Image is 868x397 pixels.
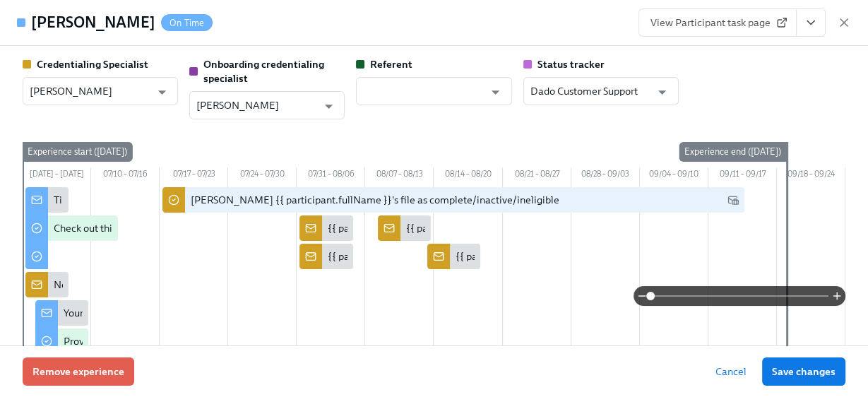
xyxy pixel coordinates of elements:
[537,58,605,71] strong: Status tracker
[64,334,369,348] div: Provide us with some extra info for the [US_STATE] state application
[727,194,739,206] svg: Work Email
[37,58,148,71] strong: Credentialing Specialist
[328,249,675,263] div: {{ participant.fullName }} has uploaded a receipt for their regional test scores
[297,167,365,184] div: 07/31 – 08/06
[23,357,134,386] button: Remove experience
[22,142,133,162] div: Experience start ([DATE])
[191,193,559,207] div: [PERSON_NAME] {{ participant.fullName }}'s file as complete/inactive/ineligible
[706,357,756,386] button: Cancel
[161,18,213,28] span: On Time
[638,8,797,37] a: View Participant task page
[54,193,280,207] div: Time to begin your [US_STATE] license application
[456,249,700,263] div: {{ participant.fullName }} has provided their transcript
[203,58,324,85] strong: Onboarding credentialing specialist
[715,365,747,379] span: Cancel
[484,81,506,103] button: Open
[762,357,845,386] button: Save changes
[796,8,826,37] button: View task page
[54,221,274,235] div: Check out this video to learn more about the OCC
[571,167,640,184] div: 08/28 – 09/03
[32,365,124,379] span: Remove experience
[160,167,228,184] div: 07/17 – 07/23
[434,167,502,184] div: 08/14 – 08/20
[365,167,434,184] div: 08/07 – 08/13
[91,167,160,184] div: 07/10 – 07/16
[651,81,673,103] button: Open
[640,167,708,184] div: 09/04 – 09/10
[64,306,311,320] div: Your tailored to-do list for [US_STATE] licensing process
[679,142,787,162] div: Experience end ([DATE])
[328,221,671,235] div: {{ participant.fullName }} has uploaded a receipt for their JCDNE test scores
[708,167,777,184] div: 09/11 – 09/17
[31,12,155,33] h4: [PERSON_NAME]
[23,167,91,184] div: [DATE] – [DATE]
[370,58,412,71] strong: Referent
[54,278,379,292] div: New doctor enrolled in OCC licensure process: {{ participant.fullName }}
[503,167,571,184] div: 08/21 – 08/27
[228,167,297,184] div: 07/24 – 07/30
[772,365,836,379] span: Save changes
[650,16,785,30] span: View Participant task page
[777,167,845,184] div: 09/18 – 09/24
[318,95,340,117] button: Open
[406,221,724,235] div: {{ participant.fullName }} has uploaded their Third Party Authorization
[151,81,173,103] button: Open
